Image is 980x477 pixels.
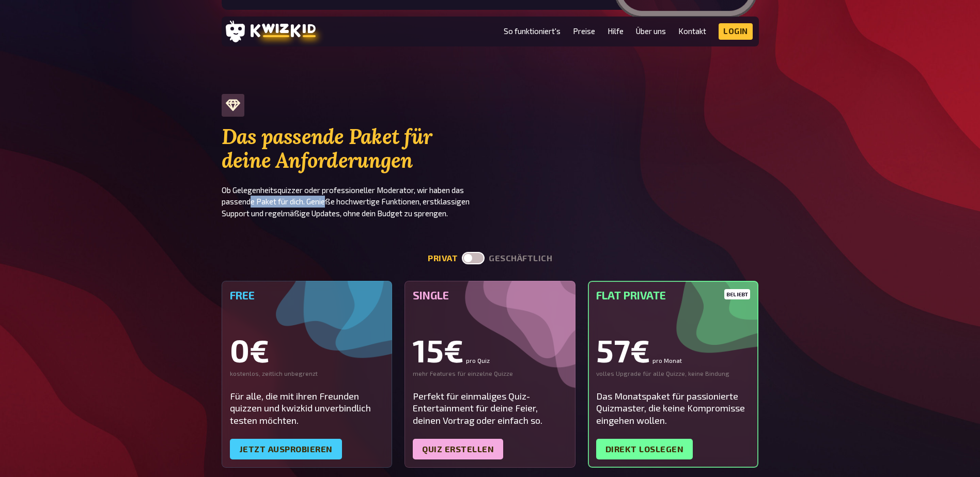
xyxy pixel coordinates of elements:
a: Kontakt [678,27,706,36]
div: kostenlos, zeitlich unbegrenzt [230,370,384,378]
div: volles Upgrade für alle Quizze, keine Bindung [596,370,751,378]
h5: Free [230,289,384,301]
a: Hilfe [608,27,624,36]
a: Quiz erstellen [413,439,503,459]
a: Preise [573,27,595,36]
a: Login [719,23,753,40]
p: Ob Gelegenheitsquizzer oder professioneller Moderator, wir haben das passende Paket für dich. Gen... [222,184,490,219]
div: Perfekt für einmaliges Quiz-Entertainment für deine Feier, deinen Vortrag oder einfach so. [413,390,567,426]
small: pro Quiz [466,357,490,363]
a: So funktioniert's [504,27,561,36]
button: geschäftlich [489,253,552,263]
h5: Single [413,289,567,301]
div: Für alle, die mit ihren Freunden quizzen und kwizkid unverbindlich testen möchten. [230,390,384,426]
div: 15€ [413,335,567,365]
a: Jetzt ausprobieren [230,439,342,459]
h5: Flat Private [596,289,751,301]
div: Das Monatspaket für passionierte Quizmaster, die keine Kompromisse eingehen wollen. [596,390,751,426]
a: Über uns [636,27,666,36]
button: privat [428,253,458,263]
h2: Das passende Paket für deine Anforderungen [222,125,490,172]
a: Direkt loslegen [596,439,693,459]
div: 57€ [596,335,751,365]
div: 0€ [230,335,384,365]
div: mehr Features für einzelne Quizze [413,370,567,378]
small: pro Monat [652,357,682,363]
